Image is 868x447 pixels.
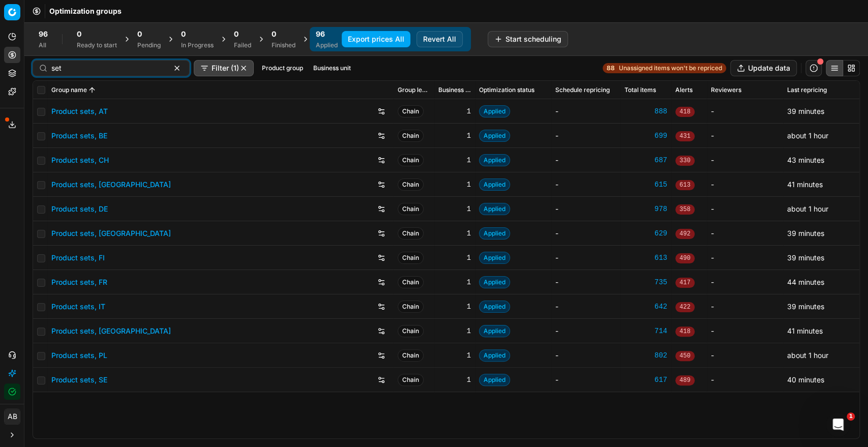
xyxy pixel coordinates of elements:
span: 613 [675,180,695,190]
span: Reviewers [711,86,741,94]
a: Product sets, [GEOGRAPHIC_DATA] [51,228,171,239]
td: - [707,270,783,294]
span: 96 [316,29,325,39]
button: Export prices All [342,31,410,47]
a: 615 [624,180,667,190]
div: In Progress [181,41,214,49]
button: Filter (1) [194,60,254,76]
a: 629 [624,228,667,239]
span: Chain [398,301,424,313]
div: Ready to start [77,41,117,49]
a: 802 [624,350,667,361]
div: 1 [438,302,471,312]
td: - [707,221,783,246]
a: Product sets, CH [51,155,109,165]
span: 330 [675,156,695,166]
a: Product sets, DE [51,204,108,214]
div: 1 [438,253,471,263]
span: Applied [479,349,510,362]
div: Failed [234,41,251,49]
td: - [707,99,783,124]
span: Last repricing [787,86,827,94]
span: Chain [398,276,424,288]
td: - [551,294,620,319]
span: 418 [675,107,695,117]
span: Chain [398,227,424,240]
a: Product sets, PL [51,350,107,361]
div: 1 [438,155,471,165]
span: 41 minutes [787,180,823,189]
span: 492 [675,229,695,239]
td: - [707,319,783,343]
span: Optimization status [479,86,534,94]
div: 1 [438,277,471,287]
span: 422 [675,302,695,312]
div: 978 [624,204,667,214]
button: Product group [258,62,307,74]
div: 1 [438,204,471,214]
div: Pending [137,41,161,49]
td: - [707,368,783,392]
button: Sorted by Group name ascending [87,85,97,95]
td: - [551,319,620,343]
a: Product sets, BE [51,131,107,141]
span: Chain [398,252,424,264]
span: Group level [398,86,430,94]
span: 431 [675,131,695,141]
strong: 88 [607,64,615,72]
a: Product sets, IT [51,302,105,312]
td: - [707,172,783,197]
td: - [551,343,620,368]
td: - [707,124,783,148]
button: Start scheduling [488,31,568,47]
span: about 1 hour [787,204,828,213]
span: 0 [137,29,142,39]
span: 44 minutes [787,278,824,286]
span: 489 [675,375,695,385]
span: Business unit [438,86,471,94]
div: 1 [438,106,471,116]
span: 39 minutes [787,107,824,115]
span: Applied [479,252,510,264]
a: Product sets, FR [51,277,107,287]
span: 418 [675,326,695,337]
td: - [551,172,620,197]
span: Applied [479,301,510,313]
span: Chain [398,374,424,386]
span: Chain [398,105,424,117]
span: 0 [234,29,238,39]
a: 687 [624,155,667,165]
nav: breadcrumb [49,6,122,16]
a: Product sets, [GEOGRAPHIC_DATA] [51,326,171,336]
a: 714 [624,326,667,336]
div: All [39,41,48,49]
a: Product sets, AT [51,106,108,116]
span: Applied [479,276,510,288]
a: Product sets, FI [51,253,105,263]
span: Chain [398,203,424,215]
td: - [551,124,620,148]
span: Group name [51,86,87,94]
a: 735 [624,277,667,287]
span: Applied [479,374,510,386]
span: about 1 hour [787,131,828,140]
td: - [551,148,620,172]
span: Chain [398,325,424,337]
span: 39 minutes [787,229,824,237]
span: 1 [847,412,855,421]
a: 699 [624,131,667,141]
span: Total items [624,86,656,94]
span: 43 minutes [787,156,824,164]
a: 888 [624,106,667,116]
a: 617 [624,375,667,385]
span: Applied [479,154,510,166]
a: Product sets, SE [51,375,107,385]
div: Finished [272,41,295,49]
td: - [551,221,620,246]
